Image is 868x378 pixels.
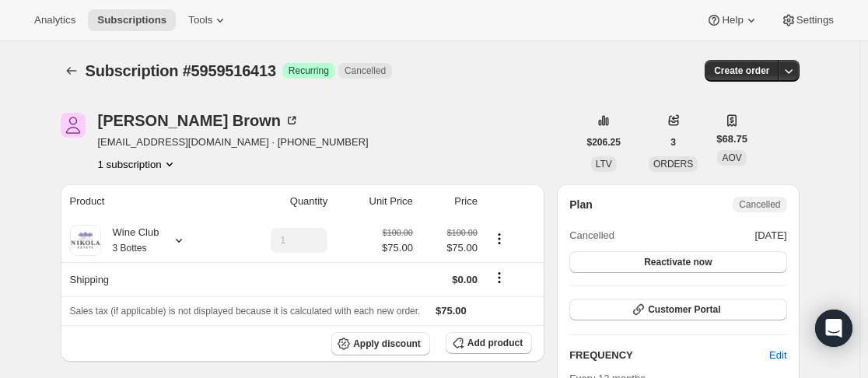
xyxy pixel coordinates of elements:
[98,135,369,150] span: [EMAIL_ADDRESS][DOMAIN_NAME] · [PHONE_NUMBER]
[61,184,226,219] th: Product
[113,243,147,254] small: 3 Bottes
[596,159,612,170] span: LTV
[447,228,478,237] small: $100.00
[697,9,768,31] button: Help
[772,9,843,31] button: Settings
[289,65,329,77] span: Recurring
[446,332,532,354] button: Add product
[760,343,796,368] button: Edit
[569,251,786,273] button: Reactivate now
[34,14,75,26] span: Analytics
[722,14,743,26] span: Help
[25,9,85,31] button: Analytics
[61,113,86,138] span: Alan Brown
[769,348,786,363] span: Edit
[86,62,276,79] span: Subscription #5959516413
[739,198,780,211] span: Cancelled
[716,131,747,147] span: $68.75
[755,228,787,243] span: [DATE]
[345,65,386,77] span: Cancelled
[467,337,523,349] span: Add product
[569,197,593,212] h2: Plan
[98,156,177,172] button: Product actions
[714,65,769,77] span: Create order
[487,230,512,247] button: Product actions
[88,9,176,31] button: Subscriptions
[670,136,676,149] span: 3
[653,159,693,170] span: ORDERS
[382,240,413,256] span: $75.00
[70,306,421,317] span: Sales tax (if applicable) is not displayed because it is calculated with each new order.
[452,274,478,285] span: $0.00
[331,332,430,355] button: Apply discount
[418,184,482,219] th: Price
[569,299,786,320] button: Customer Portal
[101,225,159,256] div: Wine Club
[179,9,237,31] button: Tools
[332,184,418,219] th: Unit Price
[648,303,720,316] span: Customer Portal
[188,14,212,26] span: Tools
[422,240,478,256] span: $75.00
[61,60,82,82] button: Subscriptions
[70,225,101,256] img: product img
[587,136,621,149] span: $206.25
[226,184,332,219] th: Quantity
[487,269,512,286] button: Shipping actions
[661,131,685,153] button: 3
[569,228,614,243] span: Cancelled
[569,348,769,363] h2: FREQUENCY
[722,152,741,163] span: AOV
[796,14,834,26] span: Settings
[97,14,166,26] span: Subscriptions
[644,256,712,268] span: Reactivate now
[815,310,852,347] div: Open Intercom Messenger
[578,131,630,153] button: $206.25
[61,262,226,296] th: Shipping
[353,338,421,350] span: Apply discount
[436,305,467,317] span: $75.00
[98,113,300,128] div: [PERSON_NAME] Brown
[383,228,413,237] small: $100.00
[705,60,779,82] button: Create order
